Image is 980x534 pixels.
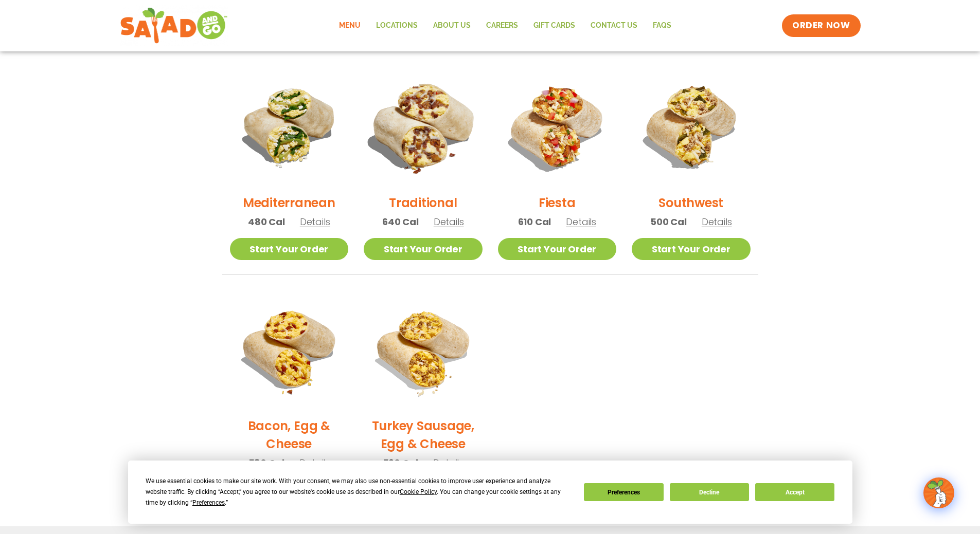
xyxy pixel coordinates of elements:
[230,238,349,260] a: Start Your Order
[230,290,349,409] img: Product photo for Bacon, Egg & Cheese
[389,194,457,212] h2: Traditional
[498,67,617,186] img: Product photo for Fiesta
[146,476,572,508] div: We use essential cookies to make our site work. With your consent, we may also use non-essential ...
[331,14,368,38] a: Menu
[584,483,663,501] button: Preferences
[300,215,330,228] span: Details
[478,14,526,38] a: Careers
[425,14,478,38] a: About Us
[539,194,576,212] h2: Fiesta
[434,215,464,228] span: Details
[433,456,464,469] span: Details
[120,5,228,46] img: new-SAG-logo-768×292
[128,461,852,524] div: Cookie Consent Prompt
[383,456,419,470] span: 560 Cal
[566,215,596,228] span: Details
[755,483,834,501] button: Accept
[924,478,953,507] img: wpChatIcon
[364,290,483,409] img: Product photo for Turkey Sausage, Egg & Cheese
[645,14,679,38] a: FAQs
[792,20,850,32] span: ORDER NOW
[583,14,645,38] a: Contact Us
[632,238,751,260] a: Start Your Order
[364,417,483,453] h2: Turkey Sausage, Egg & Cheese
[498,238,617,260] a: Start Your Order
[230,417,349,453] h2: Bacon, Egg & Cheese
[632,67,751,186] img: Product photo for Southwest
[192,499,225,506] span: Preferences
[670,483,749,501] button: Decline
[382,215,419,229] span: 640 Cal
[658,194,723,212] h2: Southwest
[400,488,437,495] span: Cookie Policy
[526,14,583,38] a: GIFT CARDS
[248,456,285,470] span: 580 Cal
[248,215,285,229] span: 480 Cal
[299,456,330,469] span: Details
[518,215,551,229] span: 610 Cal
[230,67,349,186] img: Product photo for Mediterranean Breakfast Burrito
[331,14,679,38] nav: Menu
[650,215,687,229] span: 500 Cal
[368,14,425,38] a: Locations
[702,215,732,228] span: Details
[364,238,483,260] a: Start Your Order
[243,194,335,212] h2: Mediterranean
[353,57,493,196] img: Product photo for Traditional
[782,14,860,37] a: ORDER NOW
